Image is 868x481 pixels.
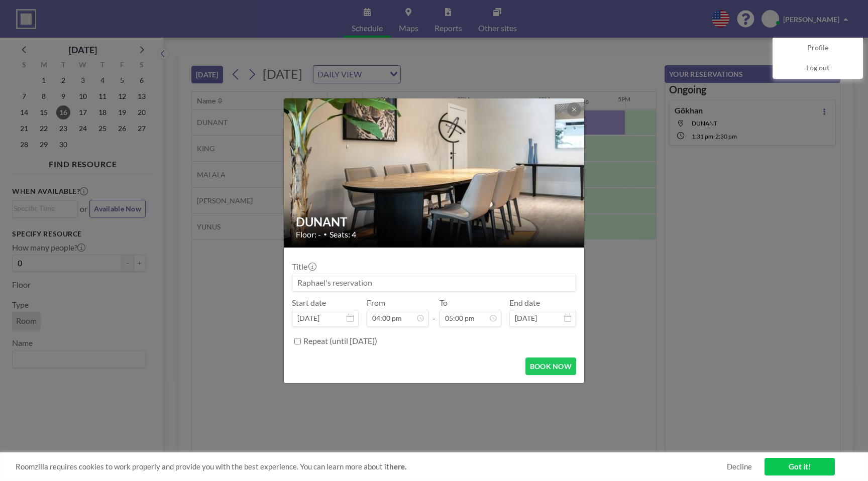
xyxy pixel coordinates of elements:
label: From [367,298,385,308]
a: Profile [773,38,862,58]
a: here. [389,462,406,471]
h2: DUNANT [296,214,573,229]
a: Decline [727,462,752,471]
span: Log out [806,63,829,73]
label: Repeat (until [DATE]) [303,336,377,346]
img: 537.jpg [284,72,585,273]
button: BOOK NOW [525,357,576,375]
span: Seats: 4 [330,229,356,239]
a: Log out [773,58,862,78]
span: Floor: - [296,229,321,239]
a: Got it! [765,458,835,475]
label: End date [509,298,540,308]
label: To [440,298,448,308]
label: Start date [292,298,326,308]
label: Title [292,262,315,272]
span: Profile [807,43,828,53]
span: - [432,301,436,323]
span: Roomzilla requires cookies to work properly and provide you with the best experience. You can lea... [16,462,727,471]
span: • [323,230,327,238]
input: Raphael's reservation [292,274,576,291]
